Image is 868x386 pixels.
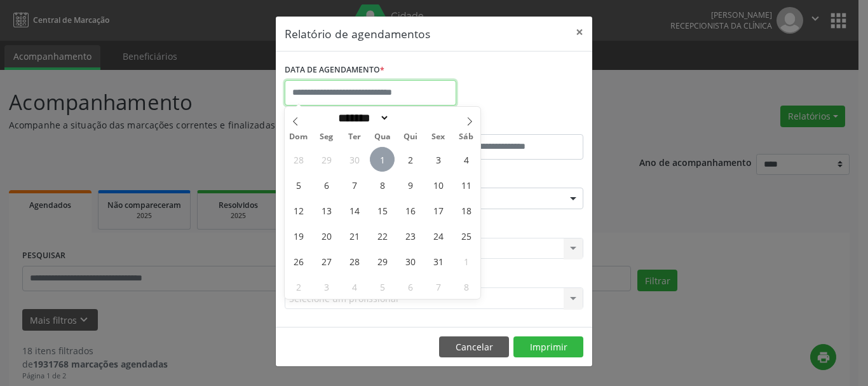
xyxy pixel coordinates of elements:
[454,172,478,197] span: Outubro 11, 2025
[285,25,430,42] h5: Relatório de agendamentos
[286,147,311,172] span: Setembro 28, 2025
[314,249,339,273] span: Outubro 27, 2025
[398,249,423,273] span: Outubro 30, 2025
[286,249,311,273] span: Outubro 26, 2025
[426,147,451,172] span: Outubro 3, 2025
[424,133,452,141] span: Sex
[286,172,311,197] span: Outubro 5, 2025
[314,223,339,248] span: Outubro 20, 2025
[286,274,311,299] span: Novembro 2, 2025
[285,60,384,80] label: DATA DE AGENDAMENTO
[314,274,339,299] span: Novembro 3, 2025
[426,223,451,248] span: Outubro 24, 2025
[342,147,367,172] span: Setembro 30, 2025
[369,133,397,141] span: Qua
[426,172,451,197] span: Outubro 10, 2025
[370,223,395,248] span: Outubro 22, 2025
[341,133,369,141] span: Ter
[454,274,478,299] span: Novembro 8, 2025
[342,249,367,273] span: Outubro 28, 2025
[342,198,367,223] span: Outubro 14, 2025
[370,198,395,223] span: Outubro 15, 2025
[426,249,451,273] span: Outubro 31, 2025
[454,223,478,248] span: Outubro 25, 2025
[398,274,423,299] span: Novembro 6, 2025
[285,133,313,141] span: Dom
[313,133,341,141] span: Seg
[437,114,583,134] label: ATÉ
[342,172,367,197] span: Outubro 7, 2025
[370,172,395,197] span: Outubro 8, 2025
[286,223,311,248] span: Outubro 19, 2025
[454,147,478,172] span: Outubro 4, 2025
[398,147,423,172] span: Outubro 2, 2025
[370,249,395,273] span: Outubro 29, 2025
[342,274,367,299] span: Novembro 4, 2025
[513,336,583,358] button: Imprimir
[398,172,423,197] span: Outubro 9, 2025
[286,198,311,223] span: Outubro 12, 2025
[398,223,423,248] span: Outubro 23, 2025
[426,198,451,223] span: Outubro 17, 2025
[439,336,509,358] button: Cancelar
[370,147,395,172] span: Outubro 1, 2025
[426,274,451,299] span: Novembro 7, 2025
[398,198,423,223] span: Outubro 16, 2025
[314,147,339,172] span: Setembro 29, 2025
[334,111,390,125] select: Month
[454,249,478,273] span: Novembro 1, 2025
[314,198,339,223] span: Outubro 13, 2025
[454,198,478,223] span: Outubro 18, 2025
[342,223,367,248] span: Outubro 21, 2025
[370,274,395,299] span: Novembro 5, 2025
[567,17,592,48] button: Close
[314,172,339,197] span: Outubro 6, 2025
[397,133,424,141] span: Qui
[390,111,431,125] input: Year
[452,133,480,141] span: Sáb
